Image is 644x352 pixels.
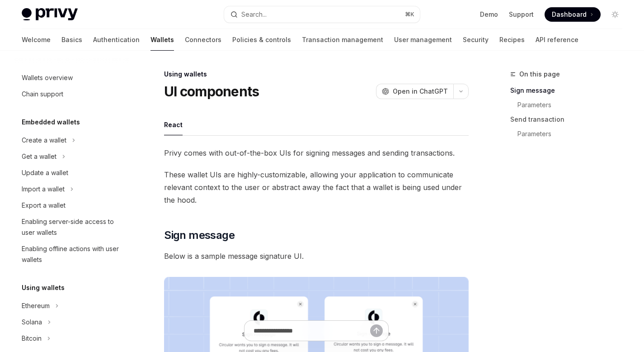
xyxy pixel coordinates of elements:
[22,89,63,100] div: Chain support
[164,250,469,262] span: Below is a sample message signature UI.
[61,29,82,51] a: Basics
[14,165,130,181] a: Update a wallet
[480,10,498,19] a: Demo
[22,243,125,265] div: Enabling offline actions with user wallets
[22,200,66,211] div: Export a wallet
[370,324,383,337] button: Send message
[164,147,469,159] span: Privy comes with out-of-the-box UIs for signing messages and sending transactions.
[517,127,630,141] a: Parameters
[22,300,50,311] div: Ethereum
[164,168,469,206] span: These wallet UIs are highly-customizable, allowing your application to communicate relevant conte...
[14,241,130,268] a: Enabling offline actions with user wallets
[22,151,56,162] div: Get a wallet
[22,317,42,328] div: Solana
[22,29,51,51] a: Welcome
[22,117,80,128] h5: Embedded wallets
[376,84,453,99] button: Open in ChatGPT
[394,29,452,51] a: User management
[510,112,630,127] a: Send transaction
[302,29,383,51] a: Transaction management
[22,167,68,178] div: Update a wallet
[510,83,630,98] a: Sign message
[519,69,560,80] span: On this page
[150,29,174,51] a: Wallets
[22,282,65,293] h5: Using wallets
[517,98,630,112] a: Parameters
[14,197,130,214] a: Export a wallet
[22,72,73,83] div: Wallets overview
[14,86,130,102] a: Chain support
[224,6,419,23] button: Search...⌘K
[405,11,414,18] span: ⌘ K
[22,135,66,146] div: Create a wallet
[463,29,489,51] a: Security
[393,87,448,96] span: Open in ChatGPT
[241,9,267,20] div: Search...
[14,70,130,86] a: Wallets overview
[22,184,65,195] div: Import a wallet
[232,29,291,51] a: Policies & controls
[545,7,601,22] a: Dashboard
[164,228,235,243] span: Sign message
[164,114,183,135] button: React
[608,7,622,22] button: Toggle dark mode
[536,29,578,51] a: API reference
[22,216,125,238] div: Enabling server-side access to user wallets
[14,214,130,241] a: Enabling server-side access to user wallets
[552,10,587,19] span: Dashboard
[185,29,221,51] a: Connectors
[22,8,78,21] img: light logo
[164,83,259,100] h1: UI components
[499,29,525,51] a: Recipes
[509,10,534,19] a: Support
[93,29,140,51] a: Authentication
[164,70,469,79] div: Using wallets
[22,333,42,344] div: Bitcoin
